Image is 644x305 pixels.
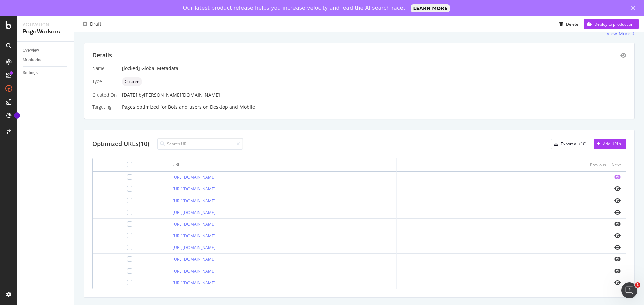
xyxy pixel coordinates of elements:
[173,198,215,204] a: [URL][DOMAIN_NAME]
[23,21,69,28] div: Activation
[614,221,621,227] i: eye
[614,210,621,215] i: eye
[23,28,69,36] div: PageWorkers
[621,282,637,298] iframe: Intercom live chat
[590,161,606,169] button: Previous
[173,162,180,168] div: URL
[92,78,117,85] div: Type
[122,65,626,72] div: [locked] Global Metadata
[614,256,621,262] i: eye
[612,161,621,169] button: Next
[23,57,69,64] a: Monitoring
[173,186,215,192] a: [URL][DOMAIN_NAME]
[631,6,638,10] div: Fermer
[210,104,255,110] div: Desktop and Mobile
[173,221,215,227] a: [URL][DOMAIN_NAME]
[122,77,142,86] div: neutral label
[23,47,39,54] div: Overview
[173,210,215,215] a: [URL][DOMAIN_NAME]
[92,140,149,148] div: Optimized URLs (10)
[614,186,621,192] i: eye
[584,19,639,29] button: Deploy to production
[173,256,215,262] a: [URL][DOMAIN_NAME]
[173,245,215,250] a: [URL][DOMAIN_NAME]
[614,268,621,274] i: eye
[603,141,621,147] div: Add URLs
[23,57,43,64] div: Monitoring
[635,282,640,288] span: 1
[14,112,20,119] div: Tooltip anchor
[125,80,139,84] span: Custom
[122,92,626,98] div: [DATE]
[594,139,626,149] button: Add URLs
[139,92,220,98] div: by [PERSON_NAME][DOMAIN_NAME]
[92,92,117,98] div: Created On
[607,30,635,37] a: View More
[566,21,578,27] div: Delete
[594,21,633,27] div: Deploy to production
[551,139,592,149] button: Export all (10)
[612,162,621,168] div: Next
[614,280,621,285] i: eye
[607,30,630,37] div: View More
[620,53,626,58] div: eye
[561,141,587,147] div: Export all (10)
[92,104,117,110] div: Targeting
[183,5,405,11] div: Our latest product release helps you increase velocity and lead the AI search race.
[614,245,621,250] i: eye
[23,47,69,54] a: Overview
[23,69,38,76] div: Settings
[157,138,243,150] input: Search URL
[173,233,215,239] a: [URL][DOMAIN_NAME]
[557,19,578,29] button: Delete
[90,21,101,27] div: Draft
[92,51,112,60] div: Details
[173,280,215,286] a: [URL][DOMAIN_NAME]
[92,65,117,72] div: Name
[590,162,606,168] div: Previous
[411,4,450,12] a: LEARN MORE
[173,268,215,274] a: [URL][DOMAIN_NAME]
[23,69,69,76] a: Settings
[614,174,621,180] i: eye
[614,233,621,238] i: eye
[173,174,215,180] a: [URL][DOMAIN_NAME]
[168,104,202,110] div: Bots and users
[614,198,621,203] i: eye
[122,104,626,110] div: Pages optimized for on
